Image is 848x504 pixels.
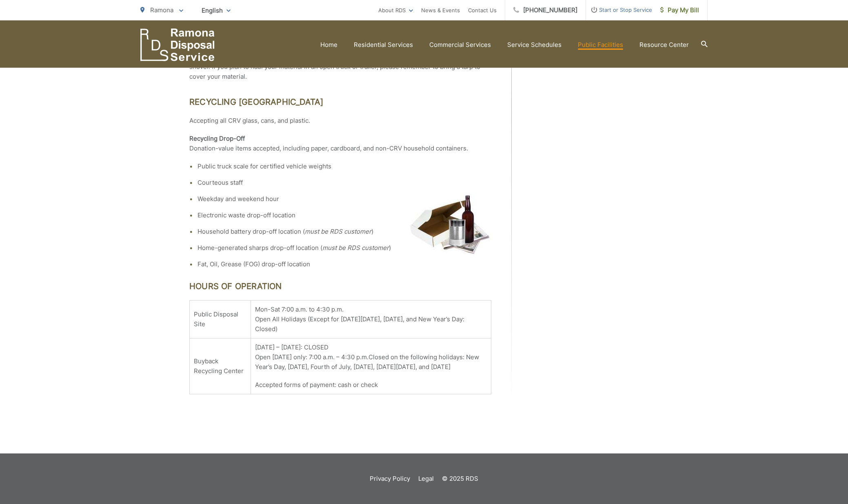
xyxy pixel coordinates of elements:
td: [DATE] – [DATE]: CLOSED Open [DATE] only: 7:00 a.m. – 4:30 p.m.Closed on the following holidays: ... [251,338,491,394]
li: Courteous staff [198,178,491,188]
a: Service Schedules [507,40,562,50]
li: Household battery drop-off location ( ) [198,227,491,237]
li: Home-generated sharps drop-off location ( ) [198,243,491,253]
img: Recycling Buyback Center items [410,194,491,255]
a: Residential Services [354,40,413,50]
td: Public Disposal Site [190,301,251,338]
p: Accepting all CRV glass, cans, and plastic. [189,116,491,126]
em: must be RDS customer [322,244,389,252]
li: Electronic waste drop-off location [198,210,491,220]
li: Public truck scale for certified vehicle weights [198,161,491,171]
a: Contact Us [468,5,497,15]
span: English [195,3,237,18]
em: must be RDS customer [305,228,371,235]
h2: Hours of Operation [189,281,491,291]
td: Mon-Sat 7:00 a.m. to 4:30 p.m. Open All Holidays (Except for [DATE][DATE], [DATE], and New Year’s... [251,301,491,338]
a: EDCD logo. Return to the homepage. [140,29,215,61]
h2: Recycling [GEOGRAPHIC_DATA] [189,97,491,107]
p: Accepted forms of payment: cash or check [255,380,487,390]
span: Ramona [150,6,173,14]
a: Resource Center [639,40,689,50]
li: Fat, Oil, Grease (FOG) drop-off location [198,259,491,269]
a: Home [320,40,337,50]
a: Privacy Policy [370,474,410,484]
a: Legal [418,474,434,484]
a: Public Facilities [578,40,623,50]
td: Buyback Recycling Center [190,338,251,394]
strong: Recycling Drop-Off [189,135,245,142]
a: Commercial Services [429,40,491,50]
a: News & Events [421,5,460,15]
li: Weekday and weekend hour [198,194,491,204]
p: Donation-value items accepted, including paper, cardboard, and non-CRV household containers. [189,134,491,153]
span: Pay My Bill [660,5,699,15]
a: About RDS [378,5,413,15]
p: © 2025 RDS [442,474,478,484]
